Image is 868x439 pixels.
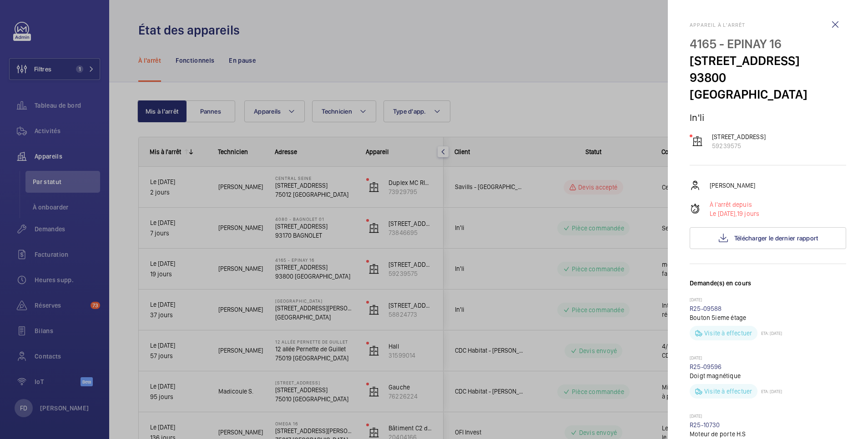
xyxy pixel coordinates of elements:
[690,421,720,429] a: R25-10730
[734,234,818,242] span: Télécharger le dernier rapport
[690,413,846,420] p: [DATE]
[690,371,846,380] p: Doigt magnétique
[712,132,766,141] p: [STREET_ADDRESS]
[690,22,846,28] h2: Appareil à l'arrêt
[757,330,782,336] p: ETA: [DATE]
[690,297,846,304] p: [DATE]
[712,141,766,150] p: 59239575
[704,329,752,338] p: Visite à effectuer
[690,355,846,362] p: [DATE]
[690,429,846,439] p: Moteur de porte H.S
[710,210,737,217] span: Le [DATE],
[692,136,703,147] img: elevator.svg
[690,112,846,123] p: In'li
[710,209,759,218] p: 19 jours
[690,363,722,370] a: R25-09596
[710,200,759,209] p: À l'arrêt depuis
[690,69,846,103] p: 93800 [GEOGRAPHIC_DATA]
[690,52,846,69] p: [STREET_ADDRESS]
[690,305,722,312] a: R25-09588
[704,387,752,396] p: Visite à effectuer
[757,389,782,394] p: ETA: [DATE]
[690,227,846,249] button: Télécharger le dernier rapport
[710,181,755,190] p: [PERSON_NAME]
[690,279,846,297] h3: Demande(s) en cours
[690,35,846,52] p: 4165 - EPINAY 16
[690,313,846,322] p: Bouton 5ieme étage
